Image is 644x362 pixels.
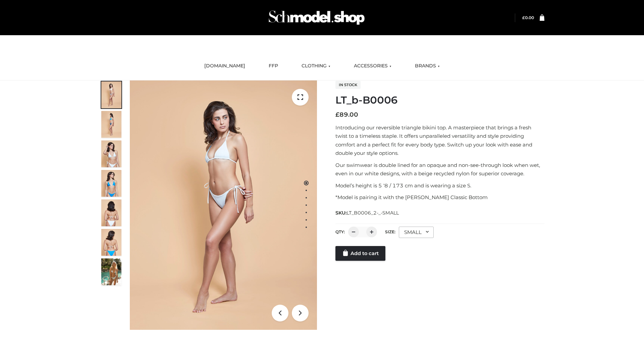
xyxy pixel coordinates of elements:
a: Add to cart [335,246,385,261]
div: SMALL [399,227,434,238]
a: ACCESSORIES [349,59,396,73]
img: Schmodel Admin 964 [266,4,367,31]
img: ArielClassicBikiniTop_CloudNine_AzureSky_OW114ECO_3-scaled.jpg [101,140,121,167]
img: ArielClassicBikiniTop_CloudNine_AzureSky_OW114ECO_1-scaled.jpg [101,81,121,108]
span: In stock [335,81,361,89]
img: ArielClassicBikiniTop_CloudNine_AzureSky_OW114ECO_2-scaled.jpg [101,111,121,138]
p: *Model is pairing it with the [PERSON_NAME] Classic Bottom [335,193,544,202]
a: BRANDS [410,59,445,73]
label: QTY: [335,229,345,234]
p: Introducing our reversible triangle bikini top. A masterpiece that brings a fresh twist to a time... [335,123,544,158]
bdi: 89.00 [335,111,358,118]
img: ArielClassicBikiniTop_CloudNine_AzureSky_OW114ECO_4-scaled.jpg [101,170,121,197]
a: FFP [264,59,283,73]
span: £ [522,15,525,20]
p: Model’s height is 5 ‘8 / 173 cm and is wearing a size S. [335,181,544,190]
img: ArielClassicBikiniTop_CloudNine_AzureSky_OW114ECO_8-scaled.jpg [101,229,121,256]
img: ArielClassicBikiniTop_CloudNine_AzureSky_OW114ECO_7-scaled.jpg [101,199,121,226]
span: SKU: [335,209,399,217]
img: ArielClassicBikiniTop_CloudNine_AzureSky_OW114ECO_1 [130,80,317,330]
bdi: 0.00 [522,15,534,20]
a: CLOTHING [297,59,335,73]
a: £0.00 [522,15,534,20]
span: LT_B0006_2-_-SMALL [346,210,399,216]
h1: LT_b-B0006 [335,94,544,106]
span: £ [335,111,339,118]
img: Arieltop_CloudNine_AzureSky2.jpg [101,258,121,285]
a: [DOMAIN_NAME] [199,59,250,73]
p: Our swimwear is double lined for an opaque and non-see-through look when wet, even in our white d... [335,161,544,178]
label: Size: [385,229,395,234]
